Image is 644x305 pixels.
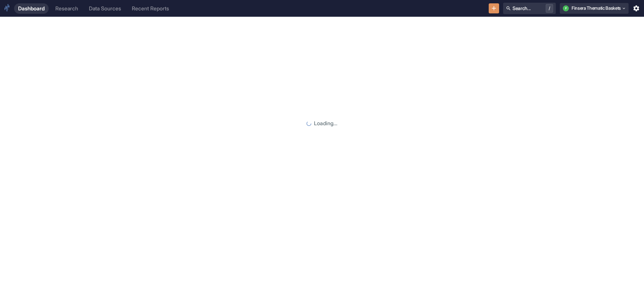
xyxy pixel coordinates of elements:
div: Research [55,5,78,12]
div: Data Sources [89,5,121,12]
button: New Resource [489,3,499,14]
a: Research [51,3,82,14]
div: F [563,5,569,11]
button: Search.../ [503,3,556,14]
button: FFinsera Thematic Baskets [560,3,629,14]
a: Dashboard [14,3,49,14]
p: Loading... [314,120,337,128]
div: Dashboard [18,5,45,12]
div: Recent Reports [132,5,169,12]
a: Data Sources [85,3,125,14]
a: Recent Reports [128,3,173,14]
